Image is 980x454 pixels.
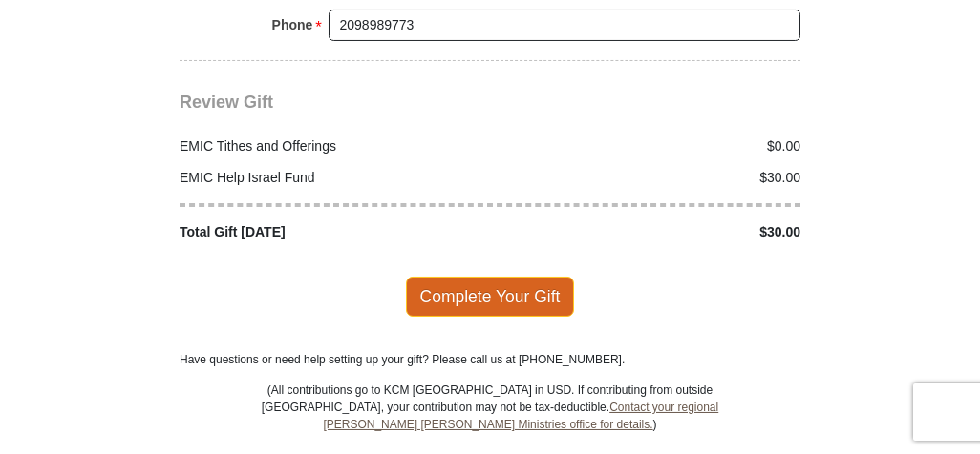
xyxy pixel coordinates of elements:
[406,277,575,317] span: Complete Your Gift
[180,351,800,368] p: Have questions or need help setting up your gift? Please call us at [PHONE_NUMBER].
[170,222,491,242] div: Total Gift [DATE]
[490,222,811,242] div: $30.00
[170,168,491,188] div: EMIC Help Israel Fund
[490,168,811,188] div: $30.00
[170,136,491,156] div: EMIC Tithes and Offerings
[272,11,313,38] strong: Phone
[490,136,811,156] div: $0.00
[180,93,273,112] span: Review Gift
